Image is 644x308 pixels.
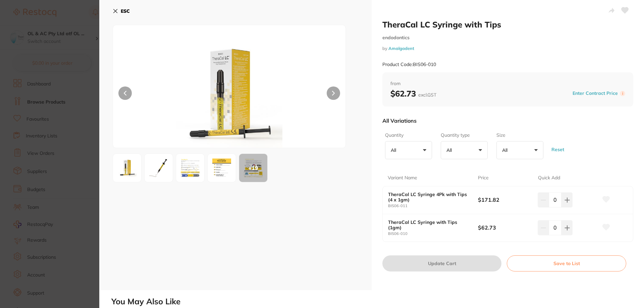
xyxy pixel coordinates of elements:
b: $171.82 [478,196,532,203]
b: TheraCal LC Syringe with Tips (1gm) [388,220,469,230]
small: BIS06-011 [388,204,478,208]
p: Price [478,175,489,181]
b: $62.73 [478,224,532,231]
small: Product Code: BIS06-010 [382,62,436,67]
small: by [382,46,633,51]
p: All [502,147,510,153]
img: MDYwMTAtMS1qcGc [147,156,171,180]
button: Update Cart [382,255,501,271]
a: Amalgadent [388,46,414,51]
label: Quantity [385,132,430,139]
img: MDYwMTAtanBn [160,42,299,148]
b: ESC [121,8,130,14]
button: All [496,141,543,159]
img: MDYwMTAtanBn [115,156,139,180]
p: Quick Add [538,175,560,181]
b: TheraCal LC Syringe 4Pk with Tips (4 x 1gm) [388,192,469,202]
button: Reset [549,137,566,162]
small: endodontics [382,35,633,41]
button: Save to List [507,255,626,271]
span: from [390,80,625,87]
img: MDYwMTAtMy1qcGc [210,156,234,180]
button: Enter Contract Price [571,90,620,97]
div: + 19 [239,154,267,182]
button: All [385,141,432,159]
button: +19 [239,153,268,182]
p: All [446,147,454,153]
p: All Variations [382,117,417,124]
button: All [441,141,488,159]
h2: You May Also Like [111,297,641,306]
label: Size [496,132,541,139]
h2: TheraCal LC Syringe with Tips [382,19,633,29]
p: Variant Name [388,175,417,181]
button: ESC [113,5,130,17]
label: Quantity type [441,132,486,139]
img: MDYwMTAtMi1qcGc [178,156,202,180]
span: excl. GST [418,92,436,98]
p: All [391,147,399,153]
label: i [620,91,625,96]
b: $62.73 [390,88,436,99]
small: BIS06-010 [388,232,478,236]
